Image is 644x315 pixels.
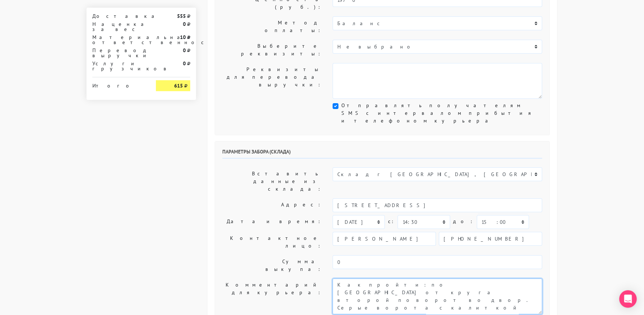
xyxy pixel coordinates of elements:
[183,21,186,27] strong: 0
[217,16,327,37] label: Метод оплаты:
[87,35,150,45] div: Материальная ответственность
[217,232,327,252] label: Контактное лицо:
[92,80,145,88] div: Итого
[222,149,542,159] h6: Параметры забора (склада)
[341,102,542,125] label: Отправлять получателям SMS с интервалом прибытия и телефоном курьера
[333,279,542,314] textarea: Как пройти: по [GEOGRAPHIC_DATA] от круга второй поворот во двор. Серые ворота с калиткой между а...
[217,167,327,195] label: Вставить данные из склада:
[439,232,542,246] input: Телефон
[217,40,327,60] label: Выберите реквизиты:
[180,34,186,40] strong: 10
[87,22,150,32] div: Наценка за вес
[217,279,327,314] label: Комментарий для курьера:
[333,232,436,246] input: Имя
[87,48,150,58] div: Перевод выручки
[217,215,327,229] label: Дата и время:
[388,215,395,228] label: c:
[177,13,186,19] strong: 555
[174,82,183,89] strong: 615
[183,60,186,67] strong: 0
[217,255,327,276] label: Сумма выкупа:
[217,198,327,212] label: Адрес:
[183,47,186,54] strong: 0
[619,290,637,308] div: Open Intercom Messenger
[87,13,150,19] div: Доставка
[453,215,474,228] label: до:
[217,63,327,99] label: Реквизиты для перевода выручки:
[87,61,150,71] div: Услуги грузчиков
